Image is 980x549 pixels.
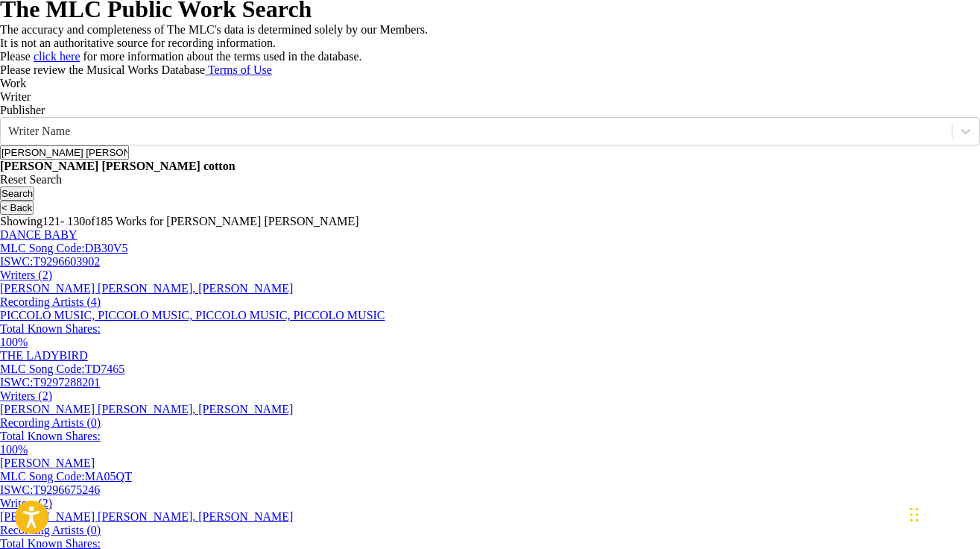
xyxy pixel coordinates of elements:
span: T9297288201 [33,376,100,389]
strong: cotton [203,160,235,172]
div: Drag [910,492,919,537]
a: Terms of Use [205,63,272,76]
span: DB30V5 [85,242,128,254]
span: MA05QT [85,470,132,483]
iframe: Chat Widget [905,477,980,549]
span: T9296675246 [33,483,100,496]
a: click here [34,50,80,63]
span: T9296603902 [33,255,100,268]
span: TD7465 [85,363,124,375]
strong: [PERSON_NAME] [101,160,200,172]
div: Writer Name [8,125,944,138]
